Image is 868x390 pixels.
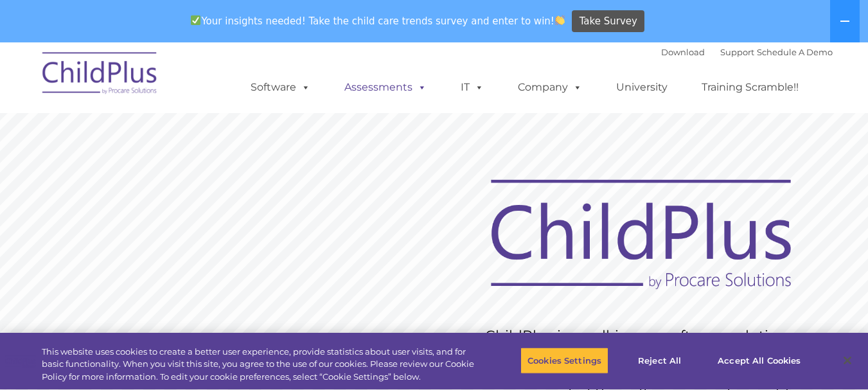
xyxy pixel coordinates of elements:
[332,75,439,100] a: Assessments
[42,346,477,384] div: This website uses cookies to create a better user experience, provide statistics about user visit...
[603,75,680,100] a: University
[555,15,565,25] img: 👏
[520,347,608,374] button: Cookies Settings
[191,15,200,25] img: ✅
[186,8,571,33] span: Your insights needed! Take the child care trends survey and enter to win!
[711,347,808,374] button: Accept All Cookies
[238,75,323,100] a: Software
[833,346,862,375] button: Close
[572,10,644,33] a: Take Survey
[580,10,637,33] span: Take Survey
[757,47,833,57] a: Schedule A Demo
[720,47,754,57] a: Support
[36,43,164,107] img: ChildPlus by Procare Solutions
[505,75,595,100] a: Company
[661,47,833,57] font: |
[448,75,497,100] a: IT
[689,75,811,100] a: Training Scramble!!
[619,347,700,374] button: Reject All
[661,47,705,57] a: Download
